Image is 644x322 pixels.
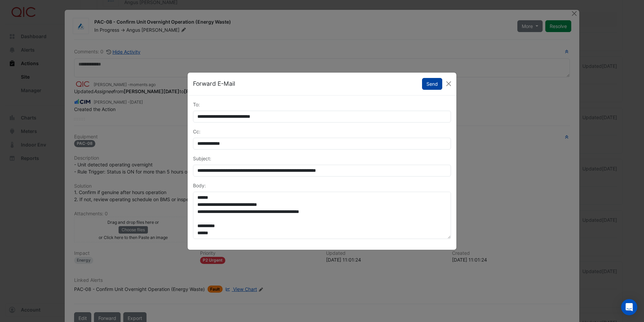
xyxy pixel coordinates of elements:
[193,79,235,88] h5: Forward E-Mail
[422,78,442,90] button: Send
[193,182,206,189] label: Body:
[193,101,200,108] label: To:
[621,299,637,315] div: Open Intercom Messenger
[193,155,211,162] label: Subject:
[193,128,200,135] label: Cc:
[444,79,454,89] button: Close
